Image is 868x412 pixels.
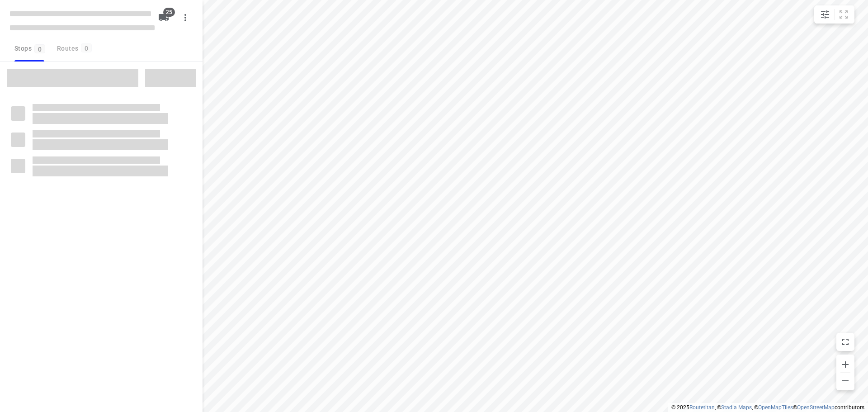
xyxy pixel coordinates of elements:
[797,404,835,411] a: OpenStreetMap
[689,404,715,411] a: Routetitan
[671,404,864,411] li: © 2025 , © , © © contributors
[758,404,793,411] a: OpenMapTiles
[816,5,834,24] button: Map settings
[721,404,752,411] a: Stadia Maps
[814,5,854,24] div: small contained button group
